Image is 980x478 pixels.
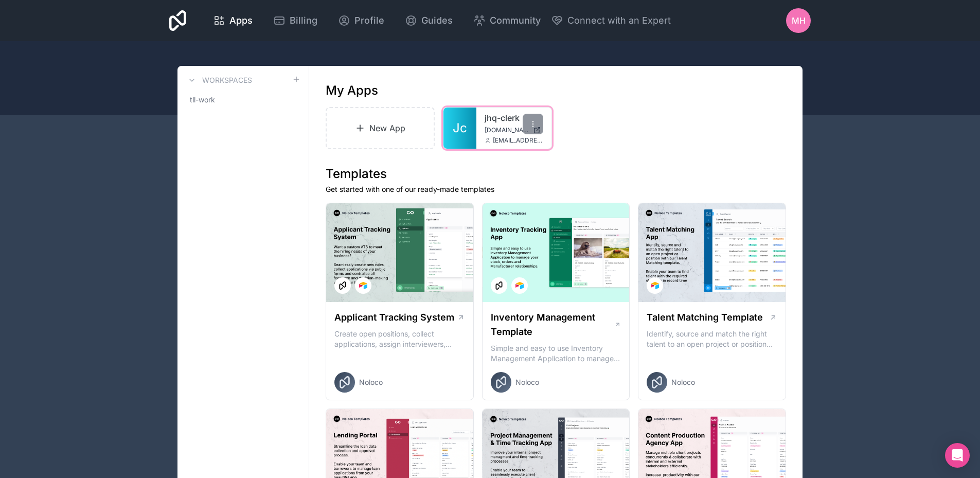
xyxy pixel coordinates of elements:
h1: Inventory Management Template [491,310,614,339]
span: [EMAIL_ADDRESS][DOMAIN_NAME] [493,136,543,145]
img: Airtable Logo [359,281,367,290]
span: Profile [354,13,384,28]
span: Billing [290,13,317,28]
span: MH [792,14,806,27]
span: Guides [421,13,453,28]
span: Community [490,13,541,28]
div: Open Intercom Messenger [945,443,970,468]
a: Guides [397,9,461,32]
h1: Templates [326,166,786,182]
span: [DOMAIN_NAME] [485,126,529,134]
span: tll-work [190,95,215,105]
span: Noloco [515,377,539,387]
h1: Talent Matching Template [647,310,763,325]
a: Jc [443,108,476,149]
p: Create open positions, collect applications, assign interviewers, centralise candidate feedback a... [334,329,465,349]
span: Noloco [359,377,383,387]
span: Noloco [671,377,695,387]
button: Connect with an Expert [551,13,671,28]
p: Simple and easy to use Inventory Management Application to manage your stock, orders and Manufact... [491,343,621,364]
a: Workspaces [186,74,252,86]
a: tll-work [186,91,300,109]
p: Get started with one of our ready-made templates [326,184,786,194]
span: Jc [453,120,467,136]
a: Profile [330,9,393,32]
a: Billing [265,9,326,32]
a: jhq-clerk [485,112,543,124]
img: Airtable Logo [651,281,659,290]
h3: Workspaces [202,75,252,85]
h1: Applicant Tracking System [334,310,454,325]
h1: My Apps [326,82,378,99]
a: New App [326,107,435,149]
span: Apps [229,13,253,28]
img: Airtable Logo [515,281,524,290]
a: Apps [205,9,261,32]
a: [DOMAIN_NAME] [485,126,543,134]
a: Community [465,9,549,32]
p: Identify, source and match the right talent to an open project or position with our Talent Matchi... [647,329,777,349]
span: Connect with an Expert [567,13,671,28]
